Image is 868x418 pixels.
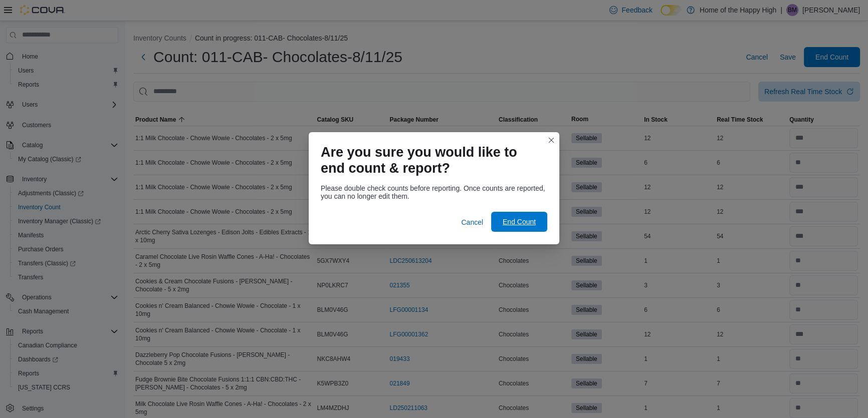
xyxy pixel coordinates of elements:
[491,212,547,232] button: End Count
[545,134,557,146] button: Closes this modal window
[321,184,547,200] div: Please double check counts before reporting. Once counts are reported, you can no longer edit them.
[503,217,536,227] span: End Count
[457,212,487,232] button: Cancel
[461,217,483,227] span: Cancel
[321,144,539,176] h1: Are you sure you would like to end count & report?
